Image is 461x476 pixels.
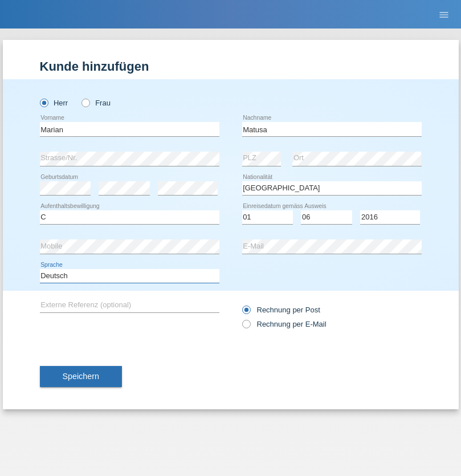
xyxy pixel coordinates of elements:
[40,99,47,106] input: Herr
[242,306,250,320] input: Rechnung per Post
[40,59,422,74] h1: Kunde hinzufügen
[63,372,99,381] span: Speichern
[81,99,89,106] input: Frau
[40,99,68,107] label: Herr
[242,306,320,314] label: Rechnung per Post
[242,320,327,328] label: Rechnung per E-Mail
[433,11,455,18] a: menu
[242,320,250,334] input: Rechnung per E-Mail
[438,9,450,21] i: menu
[81,99,111,107] label: Frau
[40,366,122,388] button: Speichern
